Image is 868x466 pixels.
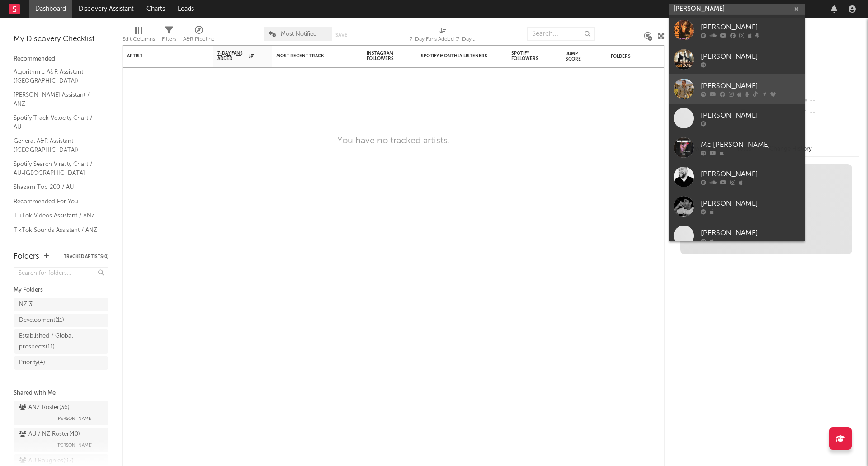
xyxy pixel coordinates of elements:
a: AU / NZ Roster(40)[PERSON_NAME] [14,428,108,452]
div: Artist [127,53,195,59]
span: [PERSON_NAME] [57,440,93,451]
input: Search for folders... [14,267,108,280]
a: [PERSON_NAME] [669,192,805,221]
div: 7-Day Fans Added (7-Day Fans Added) [410,23,477,49]
div: 7-Day Fans Added (7-Day Fans Added) [410,34,477,45]
a: Spotify Search Virality Chart / AU-[GEOGRAPHIC_DATA] [14,159,99,178]
div: ANZ Roster ( 36 ) [19,402,70,413]
div: Folders [611,54,679,59]
div: [PERSON_NAME] [701,51,800,62]
div: Edit Columns [122,23,155,49]
div: Established / Global prospects ( 11 ) [19,331,83,353]
a: [PERSON_NAME] [669,221,805,250]
div: AU / NZ Roster ( 40 ) [19,429,80,440]
div: A&R Pipeline [183,23,215,49]
div: Folders [14,251,39,262]
div: Spotify Followers [511,51,543,61]
a: ANZ Roster(36)[PERSON_NAME] [14,401,108,425]
a: Development(11) [14,314,108,327]
span: [PERSON_NAME] [57,413,93,424]
a: Shazam Top 200 / AU [14,182,99,192]
div: Spotify Monthly Listeners [421,53,489,59]
div: Edit Columns [122,34,155,45]
input: Search... [527,27,595,41]
a: [PERSON_NAME] [669,104,805,133]
a: General A&R Assistant ([GEOGRAPHIC_DATA]) [14,136,99,155]
a: Established / Global prospects(11) [14,329,108,354]
div: You have no tracked artists. [337,136,450,146]
a: Recommended For You [14,197,99,207]
span: 7-Day Fans Added [217,51,246,61]
div: Most Recent Track [276,53,344,59]
div: [PERSON_NAME] [701,110,800,121]
a: [PERSON_NAME] [669,74,805,104]
a: [PERSON_NAME] Assistant / ANZ [14,90,99,108]
a: TikTok Sounds Assistant / ANZ [14,225,99,235]
div: Shared with Me [14,388,108,399]
div: [PERSON_NAME] [701,169,800,179]
div: Development ( 11 ) [19,315,64,326]
input: Search for artists [669,4,805,15]
div: Priority ( 4 ) [19,358,45,368]
a: Mc [PERSON_NAME] [669,133,805,162]
div: Jump Score [566,51,588,62]
a: Priority(4) [14,356,108,370]
div: Filters [162,34,176,45]
div: -- [799,95,859,107]
div: -- [799,107,859,118]
div: Recommended [14,54,108,65]
div: My Folders [14,285,108,296]
div: Instagram Followers [367,51,398,61]
a: NZ(3) [14,298,108,311]
div: Mc [PERSON_NAME] [701,139,800,150]
div: My Discovery Checklist [14,34,108,45]
div: [PERSON_NAME] [701,198,800,209]
div: [PERSON_NAME] [701,227,800,238]
a: [PERSON_NAME] [669,162,805,192]
a: Algorithmic A&R Assistant ([GEOGRAPHIC_DATA]) [14,67,99,85]
button: Tracked Artists(0) [64,254,108,259]
div: A&R Pipeline [183,34,215,45]
div: NZ ( 3 ) [19,299,34,310]
div: [PERSON_NAME] [701,22,800,33]
a: [PERSON_NAME] [669,15,805,45]
span: Most Notified [281,31,317,37]
button: Save [335,33,347,38]
a: [PERSON_NAME] [669,45,805,74]
div: [PERSON_NAME] [701,80,800,91]
a: TikTok Videos Assistant / ANZ [14,211,99,221]
div: Filters [162,23,176,49]
a: Spotify Track Velocity Chart / AU [14,113,99,132]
